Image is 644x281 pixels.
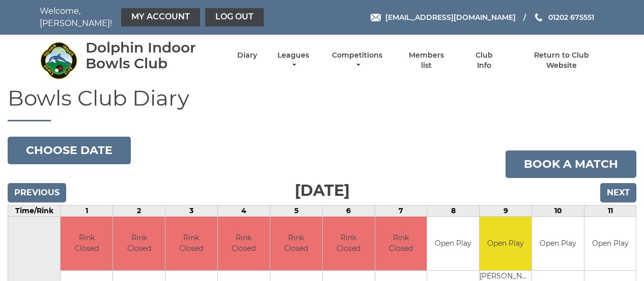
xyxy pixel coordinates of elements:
[40,41,78,80] img: Dolphin Indoor Bowls Club
[548,13,594,22] span: 01202 675551
[480,206,532,217] td: 9
[427,217,479,270] td: Open Play
[165,217,217,270] td: Rink Closed
[113,217,165,270] td: Rink Closed
[403,50,450,70] a: Members list
[427,206,480,217] td: 8
[61,206,113,217] td: 1
[330,50,385,70] a: Competitions
[532,217,584,270] td: Open Play
[40,5,266,30] nav: Welcome, [PERSON_NAME]!
[534,12,594,23] a: Phone us 01202 675551
[270,217,322,270] td: Rink Closed
[275,50,312,70] a: Leagues
[532,206,584,217] td: 10
[8,86,636,121] h1: Bowls Club Diary
[506,150,636,178] a: Book a match
[584,206,636,217] td: 11
[535,13,542,21] img: Phone us
[8,206,61,217] td: Time/Rink
[322,206,375,217] td: 6
[371,12,516,23] a: Email [EMAIL_ADDRESS][DOMAIN_NAME]
[375,217,427,270] td: Rink Closed
[385,13,516,22] span: [EMAIL_ADDRESS][DOMAIN_NAME]
[86,40,219,71] div: Dolphin Indoor Bowls Club
[371,14,381,21] img: Email
[121,8,200,27] a: My Account
[205,8,264,27] a: Log out
[480,217,531,270] td: Open Play
[468,50,501,70] a: Club Info
[8,137,131,164] button: Choose date
[218,217,270,270] td: Rink Closed
[584,217,636,270] td: Open Play
[217,206,270,217] td: 4
[270,206,322,217] td: 5
[165,206,218,217] td: 3
[237,50,257,60] a: Diary
[600,183,636,202] input: Next
[518,50,604,70] a: Return to Club Website
[113,206,165,217] td: 2
[323,217,375,270] td: Rink Closed
[8,183,66,202] input: Previous
[375,206,427,217] td: 7
[61,217,113,270] td: Rink Closed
